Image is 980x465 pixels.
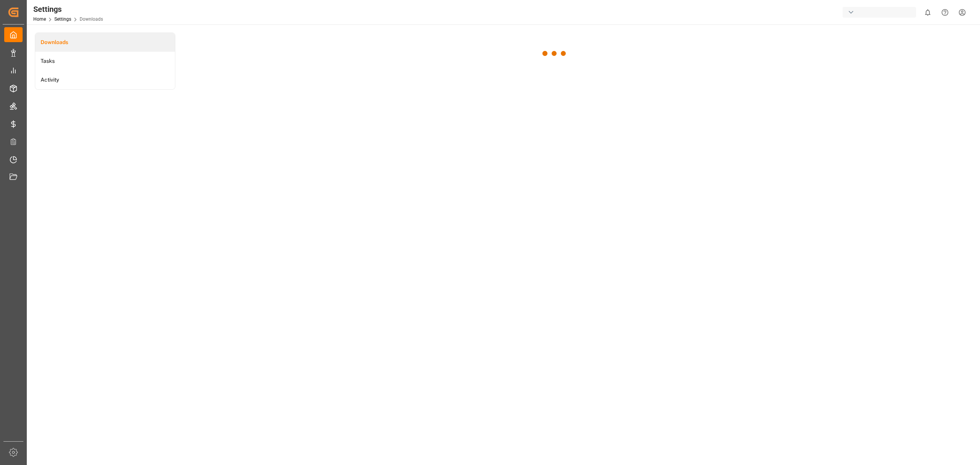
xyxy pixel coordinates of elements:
a: Settings [54,16,71,22]
a: Downloads [35,33,175,52]
button: show 0 new notifications [919,4,936,21]
div: Settings [33,3,103,15]
a: Home [33,16,46,22]
a: Activity [35,70,175,89]
button: Help Center [936,4,954,21]
a: Tasks [35,52,175,70]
